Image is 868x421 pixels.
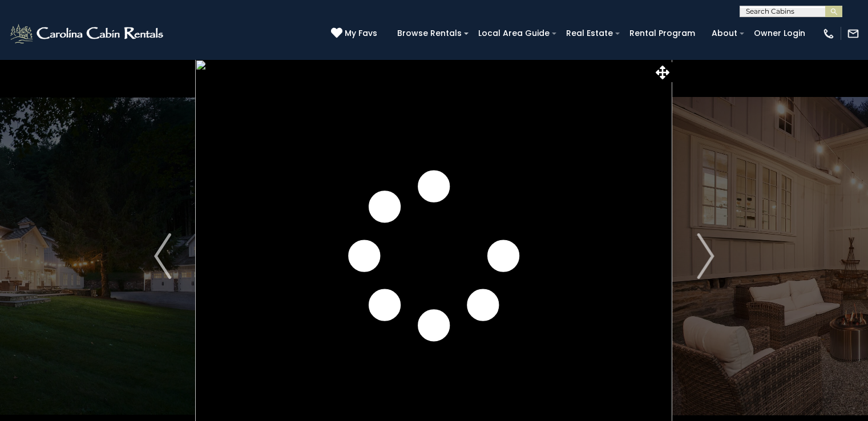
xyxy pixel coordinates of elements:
a: Browse Rentals [391,25,467,42]
a: Owner Login [748,25,811,42]
span: My Favs [345,27,377,39]
a: My Favs [331,27,380,40]
img: arrow [154,233,171,279]
img: phone-regular-white.png [822,27,835,40]
img: White-1-2.png [9,22,167,45]
a: Rental Program [624,25,701,42]
img: mail-regular-white.png [847,27,859,40]
a: Local Area Guide [473,25,555,42]
a: Real Estate [560,25,619,42]
a: About [706,25,743,42]
img: arrow [697,233,714,279]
